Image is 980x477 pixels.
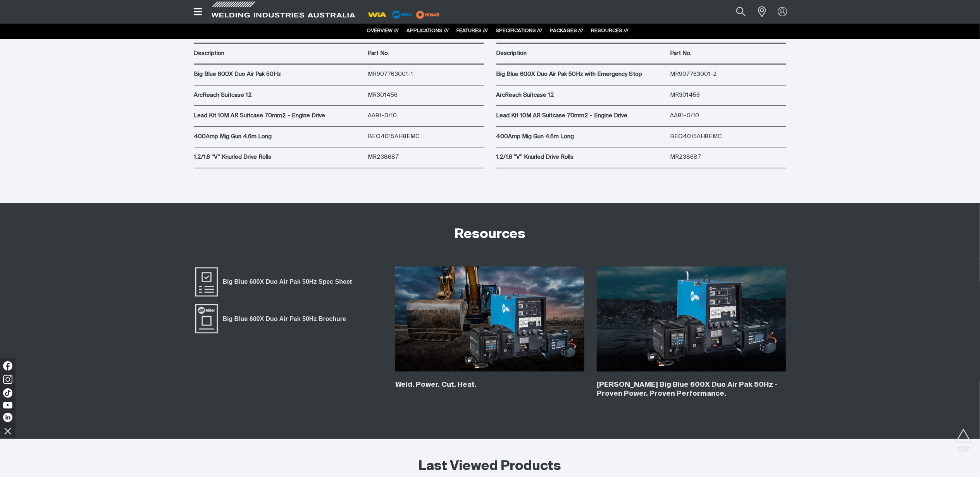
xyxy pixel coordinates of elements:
p: 1.2/1.6 “V” Knurled Drive Rolls [194,153,364,162]
p: Part No. [670,49,786,58]
a: miller [414,12,442,17]
p: MR301456 [670,91,786,100]
a: Big Blue 600X Duo Air Pak 50Hz Spec Sheet [194,266,357,297]
span: Big Blue 600X Duo Air Pak 50Hz Brochure [218,314,351,324]
img: LinkedIn [3,413,12,422]
p: MR907763001-1 [368,70,484,79]
input: Product name or item number... [718,3,754,21]
p: BEQ4015AH8EMC [670,132,786,141]
a: Big Blue 600X Duo Air Pak 50Hz Brochure [194,303,351,334]
p: AA81-0/10 [368,112,484,120]
p: 1.2/1.6 “V” Knurled Drive Rolls [496,153,667,162]
img: miller [414,9,442,21]
button: Scroll to top [955,429,972,446]
p: MR238687 [670,153,786,162]
a: APPLICATIONS /// [407,28,449,33]
a: [PERSON_NAME] Big Blue 600X Duo Air Pak 50Hz - Proven Power. Proven Performance. [597,381,778,397]
p: MR301456 [368,91,484,100]
p: ArcReach Suitcase 12 [496,91,667,100]
p: Description [496,49,667,58]
p: BEQ4015AH8EMC [368,132,484,141]
h2: Resources [455,226,525,243]
p: ArcReach Suitcase 12 [194,91,364,100]
p: Lead Kit 10M AR Suitcase 70mm2 - Engine Drive [496,112,667,120]
img: hide socials [1,424,14,438]
h2: Last Viewed Products [419,458,561,475]
p: Description [194,49,364,58]
p: AA81-0/10 [670,112,786,120]
p: 400Amp Mig Gun 4.6m Long [194,132,364,141]
p: Part No. [368,49,484,58]
a: SPECIFICATIONS /// [496,28,543,33]
p: Big Blue 600X Duo Air Pak 50Hz [194,70,364,79]
button: Search products [728,3,754,21]
a: Weld. Power. Cut. Heat. [395,381,477,388]
p: MR907763001-2 [670,70,786,79]
img: YouTube [3,402,12,408]
img: TikTok [3,388,12,398]
img: Facebook [3,361,12,371]
a: FEATURES /// [457,28,488,33]
a: OVERVIEW /// [367,28,399,33]
p: 400Amp Mig Gun 4.6m Long [496,132,667,141]
p: MR238687 [368,153,484,162]
a: PACKAGES /// [550,28,584,33]
span: Big Blue 600X Duo Air Pak 50Hz Spec Sheet [218,277,357,287]
p: Big Blue 600X Duo Air Pak 50Hz with Emergency Stop [496,70,667,79]
a: RESOURCES /// [591,28,629,33]
p: Lead Kit 10M AR Suitcase 70mm2 - Engine Drive [194,112,364,120]
img: Instagram [3,375,12,384]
